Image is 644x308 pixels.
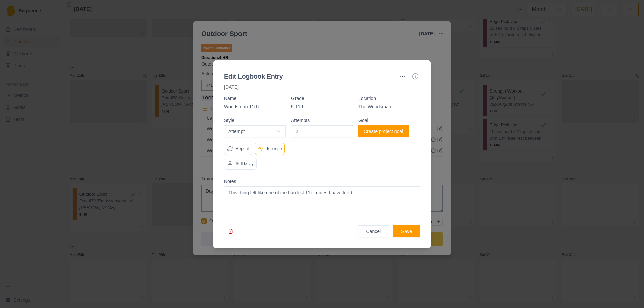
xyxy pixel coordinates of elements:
[224,103,286,110] p: Woodsman 11d+
[291,125,353,137] input: Number of attempts
[291,96,304,101] label: Grade
[358,96,420,101] label: Location
[224,179,420,184] label: Notes
[358,118,420,123] label: Goal
[358,125,409,137] button: Create project goal
[224,118,286,123] label: Style
[358,103,420,110] p: The Woodsman
[236,146,249,152] p: Repeat
[236,161,254,167] p: Self belay
[224,84,420,90] p: [DATE]
[393,225,420,237] button: Save
[224,96,286,101] label: Name
[291,118,353,123] label: Attempts
[266,146,282,152] p: Top rope
[358,225,389,237] button: Cancel
[291,103,353,110] p: 5.11d
[224,72,283,81] h2: Edit Logbook Entry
